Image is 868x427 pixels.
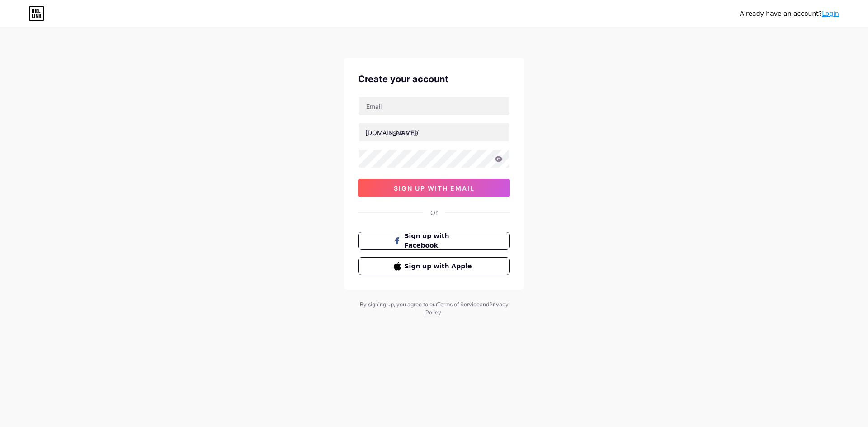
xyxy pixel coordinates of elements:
div: By signing up, you agree to our and . [357,300,511,317]
div: Create your account [358,72,510,86]
div: Or [430,208,438,217]
button: sign up with email [358,179,510,197]
div: [DOMAIN_NAME]/ [365,128,419,137]
a: Login [822,10,839,17]
button: Sign up with Apple [358,257,510,275]
span: Sign up with Facebook [405,231,475,250]
a: Terms of Service [437,301,480,308]
input: username [359,123,509,141]
span: Sign up with Apple [405,262,475,271]
div: Already have an account? [740,9,839,19]
button: Sign up with Facebook [358,232,510,250]
input: Email [359,97,509,115]
span: sign up with email [394,184,475,192]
